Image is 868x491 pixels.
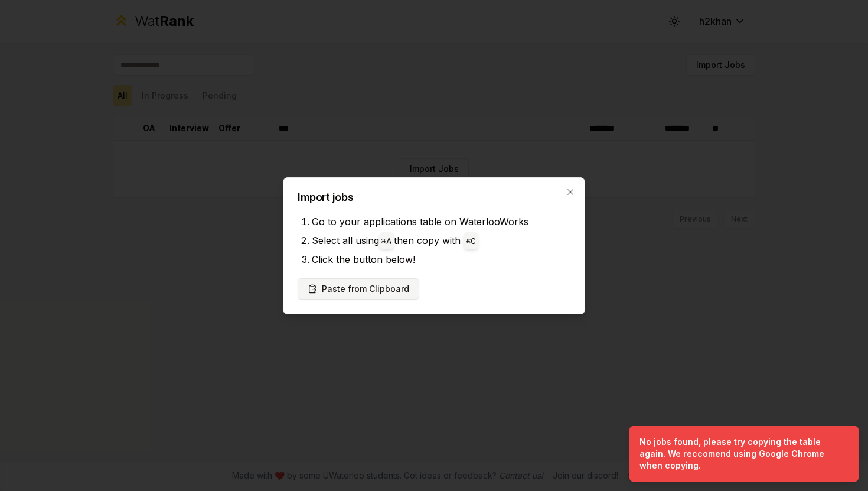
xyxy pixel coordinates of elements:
[312,231,570,250] li: Select all using then copy with
[298,192,570,203] h2: Import jobs
[298,278,419,300] button: Paste from Clipboard
[381,237,391,246] code: ⌘ A
[312,212,570,231] li: Go to your applications table on
[459,216,528,227] a: WaterlooWorks
[466,237,476,246] code: ⌘ C
[312,250,570,269] li: Click the button below!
